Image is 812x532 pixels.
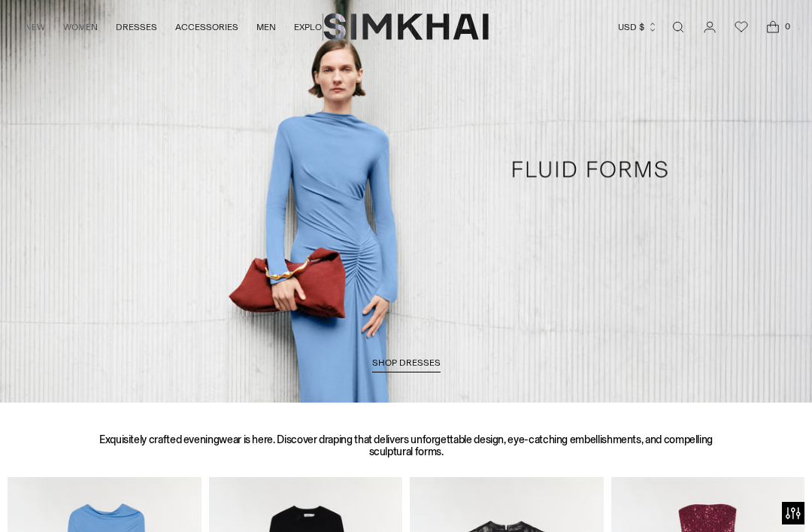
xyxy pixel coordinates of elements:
[726,12,756,42] a: Wishlist
[256,11,276,44] a: MEN
[758,12,788,42] a: Open cart modal
[294,11,333,44] a: EXPLORE
[175,11,238,44] a: ACCESSORIES
[663,12,693,42] a: Open search modal
[86,434,726,458] h3: Exquisitely crafted eveningwear is here. Discover draping that delivers unforgettable design, eye...
[25,11,45,44] a: NEW
[63,11,98,44] a: WOMEN
[323,12,489,41] a: SIMKHAI
[780,20,794,33] span: 0
[695,12,725,42] a: Go to the account page
[372,357,441,368] span: SHOP DRESSES
[116,11,157,44] a: DRESSES
[372,357,441,372] a: SHOP DRESSES
[618,11,658,44] button: USD $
